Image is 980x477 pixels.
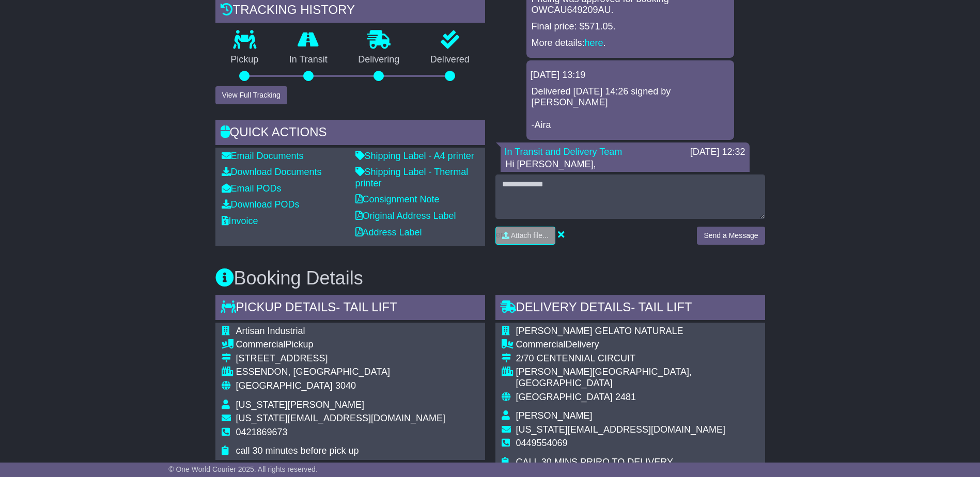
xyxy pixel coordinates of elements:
[355,211,456,221] a: Original Address Label
[495,295,765,323] div: Delivery Details
[690,147,745,158] div: [DATE] 12:32
[215,54,274,66] p: Pickup
[236,446,359,456] span: call 30 minutes before pick up
[615,392,636,402] span: 2481
[355,227,422,237] a: Address Label
[516,353,759,364] div: 2/70 CENTENNIAL CIRCUIT
[274,54,343,66] p: In Transit
[516,457,673,467] span: CALL 30 MINS PRIRO TO DELIVERY
[516,424,725,435] span: [US_STATE][EMAIL_ADDRESS][DOMAIN_NAME]
[336,300,397,314] span: - Tail Lift
[236,339,445,351] div: Pickup
[236,413,445,423] span: [US_STATE][EMAIL_ADDRESS][DOMAIN_NAME]
[531,70,730,81] div: [DATE] 13:19
[215,268,765,289] h3: Booking Details
[532,86,729,131] p: Delivered [DATE] 14:26 signed by [PERSON_NAME] -Aira
[355,151,474,161] a: Shipping Label - A4 printer
[532,38,729,49] p: More details: .
[222,183,282,194] a: Email PODs
[516,339,566,349] span: Commercial
[415,54,485,66] p: Delivered
[516,438,568,448] span: 0449554069
[236,427,288,437] span: 0421869673
[343,54,415,66] p: Delivering
[222,151,304,161] a: Email Documents
[355,194,440,204] a: Consignment Note
[215,86,287,104] button: View Full Tracking
[516,339,759,351] div: Delivery
[222,216,258,226] a: Invoice
[236,380,333,391] span: [GEOGRAPHIC_DATA]
[516,367,759,389] div: [PERSON_NAME][GEOGRAPHIC_DATA], [GEOGRAPHIC_DATA]
[168,465,318,473] span: © One World Courier 2025. All rights reserved.
[236,326,305,336] span: Artisan Industrial
[532,21,729,33] p: Final price: $571.05.
[505,147,623,157] a: In Transit and Delivery Team
[215,295,485,323] div: Pickup Details
[516,326,683,336] span: [PERSON_NAME] GELATO NATURALE
[215,120,485,148] div: Quick Actions
[506,159,744,170] p: Hi [PERSON_NAME],
[631,300,692,314] span: - Tail Lift
[335,380,356,391] span: 3040
[236,367,445,378] div: ESSENDON, [GEOGRAPHIC_DATA]
[236,339,286,349] span: Commercial
[516,392,613,402] span: [GEOGRAPHIC_DATA]
[222,167,322,177] a: Download Documents
[236,400,364,410] span: [US_STATE][PERSON_NAME]
[222,199,300,210] a: Download PODs
[355,167,469,188] a: Shipping Label - Thermal printer
[516,410,593,421] span: [PERSON_NAME]
[585,38,603,48] a: here
[697,227,765,245] button: Send a Message
[236,353,445,364] div: [STREET_ADDRESS]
